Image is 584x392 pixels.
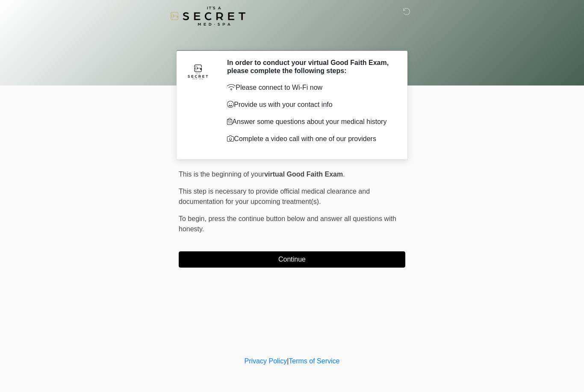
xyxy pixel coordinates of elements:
[343,171,345,178] span: .
[179,251,405,268] button: Continue
[179,188,370,205] span: This step is necessary to provide official medical clearance and documentation for your upcoming ...
[227,83,392,93] p: Please connect to Wi-Fi now
[179,171,264,178] span: This is the beginning of your
[227,59,392,75] h2: In order to conduct your virtual Good Faith Exam, please complete the following steps:
[245,357,287,365] a: Privacy Policy
[172,31,412,47] h1: ‎ ‎
[227,134,392,144] p: Complete a video call with one of our providers
[227,117,392,127] p: Answer some questions about your medical history
[179,215,396,233] span: press the continue button below and answer all questions with honesty.
[264,171,343,178] strong: virtual Good Faith Exam
[170,6,245,26] img: It's A Secret Med Spa Logo
[227,100,392,110] p: Provide us with your contact info
[185,59,211,84] img: Agent Avatar
[179,215,208,222] span: To begin,
[289,357,339,365] a: Terms of Service
[287,357,289,365] a: |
